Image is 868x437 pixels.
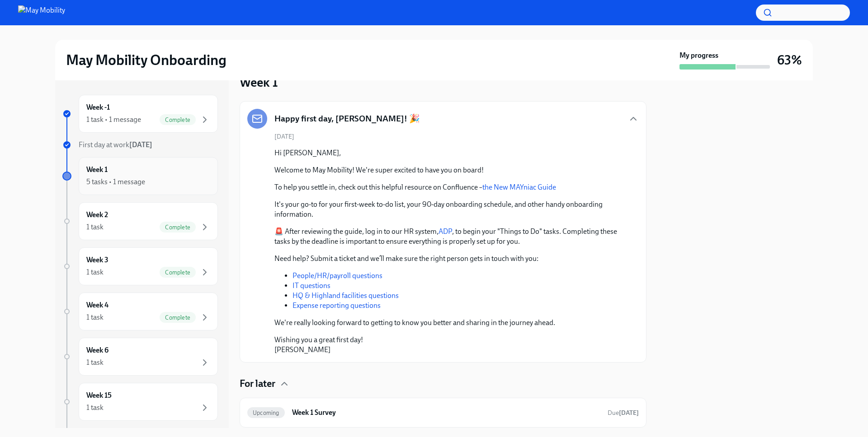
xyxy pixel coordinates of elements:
[292,281,330,290] a: IT questions
[274,335,624,355] p: Wishing you a great first day! [PERSON_NAME]
[274,318,624,328] p: We're really looking forward to getting to know you better and sharing in the journey ahead.
[86,115,141,125] div: 1 task • 1 message
[86,267,104,277] div: 1 task
[274,165,484,175] p: Welcome to May Mobility! We're super excited to have you on board!
[240,377,275,391] h4: For later
[62,202,218,240] a: Week 21 taskComplete
[66,51,226,69] h2: May Mobility Onboarding
[86,300,108,310] h6: Week 4
[86,177,145,187] div: 5 tasks • 1 message
[292,301,381,310] a: Expense reporting questions
[608,409,639,417] span: September 15th, 2025 22:00
[62,95,218,133] a: Week -11 task • 1 messageComplete
[439,227,452,236] a: ADP
[160,269,196,276] span: Complete
[274,132,294,141] span: [DATE]
[160,224,196,231] span: Complete
[679,51,718,60] strong: My progress
[240,377,646,391] div: For later
[274,200,624,219] p: It's your go-to for your first-week to-do list, your 90-day onboarding schedule, and other handy ...
[86,210,108,220] h6: Week 2
[608,409,639,417] span: Due
[240,74,278,90] h3: Week 1
[274,254,624,264] p: Need help? Submit a ticket and we’ll make sure the right person gets in touch with you:
[292,408,600,418] h6: Week 1 Survey
[274,148,484,158] p: Hi [PERSON_NAME],
[62,338,218,376] a: Week 61 task
[86,312,104,322] div: 1 task
[62,140,218,150] a: First day at work[DATE]
[86,255,108,265] h6: Week 3
[777,52,802,68] h3: 63%
[160,116,196,123] span: Complete
[274,227,624,246] p: 🚨 After reviewing the guide, log in to our HR system, , to begin your "Things to Do" tasks. Compl...
[482,183,556,191] a: the New MAYniac Guide
[292,271,382,280] a: People/HR/payroll questions
[247,409,285,416] span: Upcoming
[292,291,399,300] a: HQ & Highland facilities questions
[62,247,218,285] a: Week 31 taskComplete
[129,140,152,149] strong: [DATE]
[247,405,639,420] a: UpcomingWeek 1 SurveyDue[DATE]
[274,113,420,125] h5: Happy first day, [PERSON_NAME]! 🎉
[62,383,218,421] a: Week 151 task
[86,403,104,413] div: 1 task
[619,409,639,417] strong: [DATE]
[86,165,108,175] h6: Week 1
[18,5,65,20] img: May Mobility
[274,182,556,192] p: To help you settle in, check out this helpful resource on Confluence –
[160,314,196,321] span: Complete
[86,358,104,367] div: 1 task
[62,293,218,330] a: Week 41 taskComplete
[79,140,152,149] span: First day at work
[86,391,112,400] h6: Week 15
[86,102,110,112] h6: Week -1
[86,345,108,355] h6: Week 6
[62,157,218,195] a: Week 15 tasks • 1 message
[86,222,104,232] div: 1 task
